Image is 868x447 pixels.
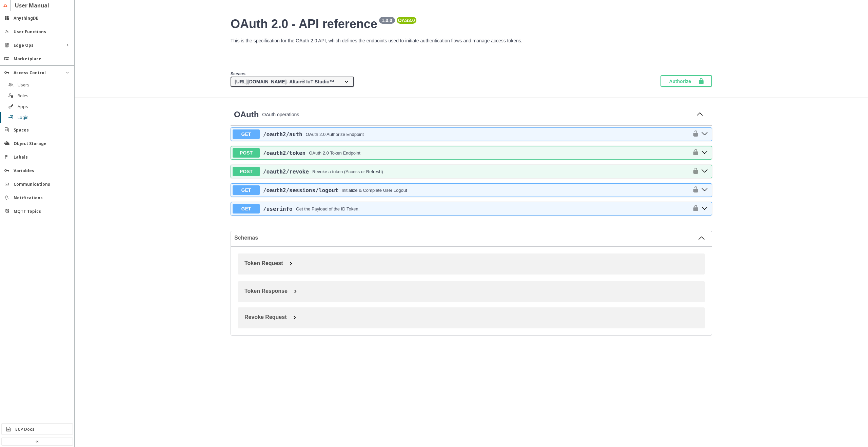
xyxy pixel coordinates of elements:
[244,260,283,266] span: Token Request
[263,206,293,212] a: /userinfo
[699,204,710,213] button: get ​/userinfo
[234,235,705,241] button: Schemas
[699,186,710,195] button: get ​/oauth2​/sessions​/logout
[689,149,699,157] button: authorization button unlocked
[380,18,394,23] pre: 1.0.0
[309,150,360,156] div: OAuth 2.0 Token Endpoint
[699,167,710,176] button: post ​/oauth2​/revoke
[233,129,689,139] button: GET/oauth2/authOAuth 2.0 Authorize Endpoint
[244,288,288,294] span: Token Response
[233,185,689,195] button: GET/oauth2/sessions/logoutInitialize & Complete User Logout
[263,131,302,138] span: /oauth2 /auth
[244,314,287,320] span: Revoke Request
[234,110,259,119] a: OAuth
[241,311,708,324] button: Revoke Request
[694,109,705,120] button: Collapse operation
[689,205,699,213] button: authorization button unlocked
[231,17,712,31] h2: OAuth 2.0 - API reference
[241,257,708,270] button: Token Request
[233,185,260,195] span: GET
[234,235,698,241] span: Schemas
[263,150,305,156] a: /oauth2/token
[699,130,710,139] button: get ​/oauth2​/auth
[398,18,415,23] pre: OAS 3.0
[296,206,360,211] div: Get the Payload of the ID Token.
[263,187,338,194] span: /oauth2 /sessions /logout
[231,38,712,43] p: This is the specification for the OAuth 2.0 API, which defines the endpoints used to initiate aut...
[233,129,260,139] span: GET
[342,188,407,193] div: Initialize & Complete User Logout
[233,204,260,214] span: GET
[689,186,699,194] button: authorization button unlocked
[233,167,260,176] span: POST
[233,167,689,176] button: POST/oauth2/revokeRevoke a token (Access or Refresh)
[263,150,305,156] span: /oauth2 /token
[231,72,245,76] span: Servers
[233,148,260,158] span: POST
[263,131,302,138] a: /oauth2/auth
[306,132,364,137] div: OAuth 2.0 Authorize Endpoint
[241,285,708,298] button: Token Response
[699,148,710,157] button: post ​/oauth2​/token
[660,75,712,87] button: Authorize
[233,148,689,158] button: POST/oauth2/tokenOAuth 2.0 Token Endpoint
[262,112,691,117] p: OAuth operations
[263,187,338,194] a: /oauth2/sessions/logout
[669,78,698,84] span: Authorize
[689,130,699,138] button: authorization button unlocked
[689,167,699,176] button: authorization button unlocked
[233,204,689,214] button: GET/userinfoGet the Payload of the ID Token.
[263,168,309,175] a: /oauth2/revoke
[263,168,309,175] span: /oauth2 /revoke
[312,169,383,174] div: Revoke a token (Access or Refresh)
